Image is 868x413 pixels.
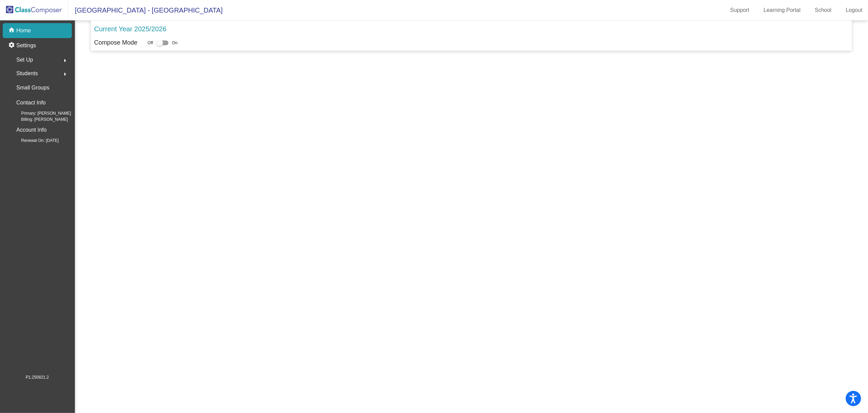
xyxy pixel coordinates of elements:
[148,40,153,46] span: Off
[725,5,755,16] a: Support
[16,125,47,135] p: Account Info
[809,5,837,16] a: School
[16,27,31,35] p: Home
[8,42,16,50] mat-icon: settings
[10,137,59,144] span: Renewal On: [DATE]
[16,42,36,50] p: Settings
[758,5,806,16] a: Learning Portal
[16,83,49,93] p: Small Groups
[94,38,138,47] p: Compose Mode
[10,110,71,116] span: Primary: [PERSON_NAME]
[16,69,38,78] span: Students
[172,40,177,46] span: On
[61,70,69,78] mat-icon: arrow_right
[94,24,166,34] p: Current Year 2025/2026
[10,116,68,122] span: Billing: [PERSON_NAME]
[68,5,223,16] span: [GEOGRAPHIC_DATA] - [GEOGRAPHIC_DATA]
[61,56,69,65] mat-icon: arrow_right
[840,5,868,16] a: Logout
[8,27,16,35] mat-icon: home
[16,98,46,108] p: Contact Info
[16,55,33,65] span: Set Up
